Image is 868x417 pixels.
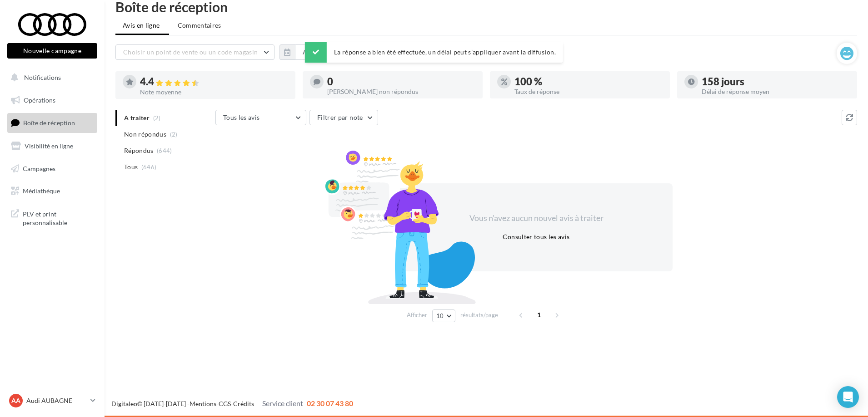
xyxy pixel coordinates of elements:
div: [PERSON_NAME] non répondus [327,88,475,95]
button: Au total [279,44,334,60]
p: Audi AUBAGNE [26,396,87,405]
a: Médiathèque [5,182,99,201]
span: PLV et print personnalisable [23,208,94,227]
span: Médiathèque [23,187,60,195]
span: Opérations [24,96,55,104]
span: (644) [157,147,172,154]
a: AA Audi AUBAGNE [7,392,97,409]
button: Consulter tous les avis [499,231,573,242]
span: Service client [262,399,303,407]
button: Notifications [5,68,95,87]
a: PLV et print personnalisable [5,204,99,231]
span: 02 30 07 43 80 [307,399,353,407]
a: Visibilité en ligne [5,137,99,156]
a: Digitaleo [111,400,137,407]
button: Nouvelle campagne [7,43,97,59]
div: 158 jours [702,77,850,87]
span: 10 [436,312,444,319]
div: 100 % [514,77,663,87]
span: résultats/page [460,311,498,319]
button: Tous les avis [215,110,306,125]
span: Tous [124,162,138,172]
span: (646) [141,163,157,171]
span: Choisir un point de vente ou un code magasin [123,48,258,56]
span: (2) [170,131,178,138]
span: Répondus [124,146,154,155]
span: Boîte de réception [23,119,75,127]
div: 4.4 [140,77,288,87]
div: Note moyenne [140,89,288,95]
span: Tous les avis [223,113,260,121]
span: Campagnes [23,164,55,172]
span: Afficher [407,311,427,319]
div: Taux de réponse [514,88,663,95]
span: Notifications [24,74,61,81]
button: 10 [432,309,455,322]
a: CGS [219,400,231,407]
button: Au total [295,44,334,60]
div: Open Intercom Messenger [837,386,859,408]
a: Campagnes [5,159,99,178]
span: Non répondus [124,130,166,139]
span: 1 [532,308,546,322]
button: Choisir un point de vente ou un code magasin [115,44,274,60]
span: © [DATE]-[DATE] - - - [111,400,353,407]
span: Visibilité en ligne [25,142,73,150]
div: La réponse a bien été effectuée, un délai peut s’appliquer avant la diffusion. [305,42,563,63]
span: Commentaires [178,21,221,30]
a: Opérations [5,91,99,110]
div: Délai de réponse moyen [702,88,850,95]
a: Crédits [233,400,254,407]
a: Boîte de réception [5,113,99,132]
a: Mentions [190,400,216,407]
button: Filtrer par note [309,110,378,125]
div: 0 [327,77,475,87]
span: AA [11,396,20,405]
div: Vous n'avez aucun nouvel avis à traiter [458,212,614,224]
